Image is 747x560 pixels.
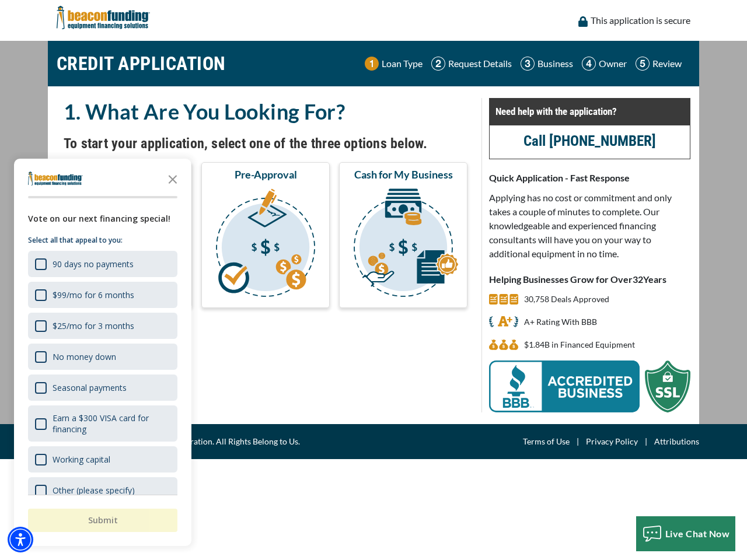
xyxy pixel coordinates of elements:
[524,292,609,306] p: 30,758 Deals Approved
[599,57,627,71] p: Owner
[28,313,177,339] div: $25/mo for 3 months
[28,171,83,185] img: Company logo
[341,186,465,303] img: Cash for My Business
[523,435,570,449] a: Terms of Use
[431,57,445,71] img: Step 2
[53,351,116,362] div: No money down
[28,477,177,503] div: Other (please specify)
[339,162,467,308] button: Cash for My Business
[495,104,684,118] p: Need help with the application?
[524,338,635,352] p: $1,841,696,963 in Financed Equipment
[64,134,467,153] h4: To start your application, select one of the three options below.
[636,516,736,551] button: Live Chat Now
[53,382,127,393] div: Seasonal payments
[537,57,573,71] p: Business
[28,251,177,277] div: 90 days no payments
[8,527,33,552] div: Accessibility Menu
[28,509,177,532] button: Submit
[28,405,177,442] div: Earn a $300 VISA card for financing
[28,446,177,473] div: Working capital
[633,274,643,285] span: 32
[652,57,682,71] p: Review
[365,57,379,71] img: Step 1
[53,485,135,496] div: Other (please specify)
[636,57,650,71] img: Step 5
[53,412,170,435] div: Earn a $300 VISA card for financing
[201,162,330,308] button: Pre-Approval
[638,435,654,449] span: |
[524,315,597,329] p: A+ Rating With BBB
[521,57,535,71] img: Step 3
[28,282,177,308] div: $99/mo for 6 months
[570,435,586,449] span: |
[489,191,690,261] p: Applying has no cost or commitment and only takes a couple of minutes to complete. Our knowledgea...
[448,57,512,71] p: Request Details
[28,235,177,246] p: Select all that appeal to you:
[382,57,423,71] p: Loan Type
[586,435,638,449] a: Privacy Policy
[53,258,134,269] div: 90 days no payments
[591,13,690,27] p: This application is secure
[582,57,596,71] img: Step 4
[489,171,690,185] p: Quick Application - Fast Response
[53,454,110,465] div: Working capital
[57,47,226,80] h1: CREDIT APPLICATION
[53,289,134,300] div: $99/mo for 6 months
[28,344,177,370] div: No money down
[28,374,177,401] div: Seasonal payments
[665,528,730,539] span: Live Chat Now
[53,320,134,331] div: $25/mo for 3 months
[204,186,327,303] img: Pre-Approval
[523,132,656,149] a: call (847) 897-2499
[489,272,690,286] p: Helping Businesses Grow for Over Years
[235,167,297,181] span: Pre-Approval
[654,435,699,449] a: Attributions
[64,98,467,125] h2: 1. What Are You Looking For?
[578,16,588,27] img: lock icon to convery security
[489,360,690,412] img: BBB Acredited Business and SSL Protection
[161,167,184,190] button: Close the survey
[354,167,453,181] span: Cash for My Business
[28,212,177,225] div: Vote on our next financing special!
[14,159,191,546] div: Survey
